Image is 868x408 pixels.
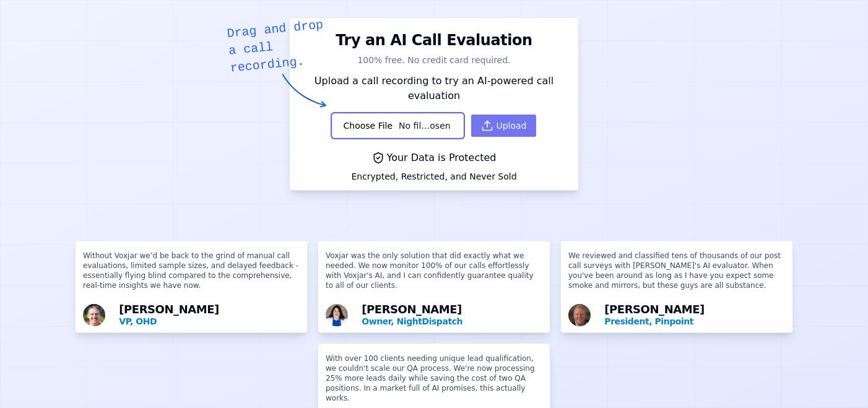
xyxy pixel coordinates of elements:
[604,304,785,328] div: [PERSON_NAME]
[362,315,542,328] p: Owner, NightDispatch
[119,304,300,328] div: [PERSON_NAME]
[119,315,300,328] p: VP, OHD
[326,354,542,408] p: With over 100 clients needing unique lead qualification, we couldn't scale our QA process. We're ...
[351,170,516,183] div: Encrypted, Restricted, and Never Sold
[83,304,105,326] img: Avatar
[83,251,300,300] p: Without Voxjar we’d be back to the grind of manual call evaluations, limited sample sizes, and de...
[297,74,570,103] p: Upload a call recording to try an AI-powered call evaluation
[362,304,542,328] div: [PERSON_NAME]
[471,115,536,137] button: Upload
[297,54,570,66] p: 100% free. No credit card required.
[568,251,785,300] p: We reviewed and classified tens of thousands of our post call surveys with [PERSON_NAME]'s AI eva...
[331,108,464,144] input: Upload a call recording
[568,304,591,326] img: Avatar
[351,150,516,165] div: Your Data is Protected
[326,304,348,326] img: Avatar
[336,30,532,50] h1: Try an AI Call Evaluation
[604,315,785,328] p: President, Pinpoint
[326,251,542,300] p: Voxjar was the only solution that did exactly what we needed. We now monitor 100% of our calls ef...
